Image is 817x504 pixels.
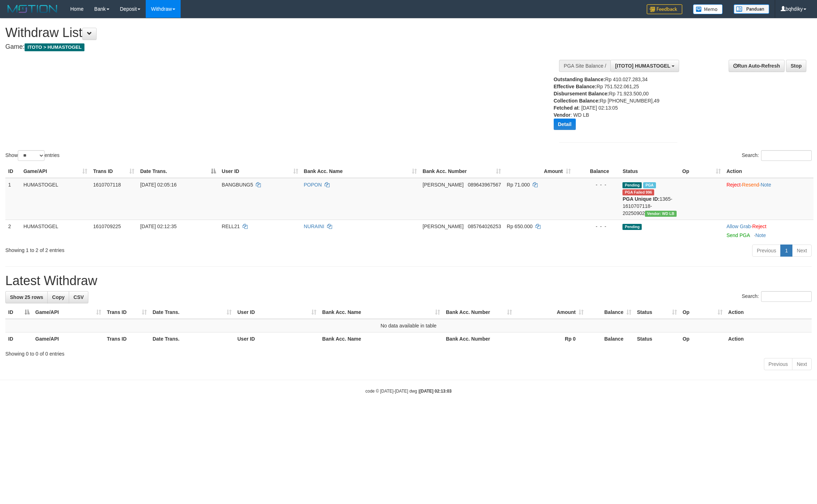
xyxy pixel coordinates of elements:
[764,358,792,370] a: Previous
[10,294,43,300] span: Show 25 rows
[366,389,452,394] small: code © [DATE]-[DATE] dwg |
[515,306,586,319] th: Amount: activate to sort column ascending
[5,150,60,161] label: Show entries
[680,332,725,346] th: Op
[786,60,806,72] a: Stop
[32,306,104,319] th: Game/API: activate to sort column ascending
[726,224,751,229] a: Allow Grab
[304,182,322,188] a: POPON
[5,274,812,288] h1: Latest Withdraw
[52,294,64,300] span: Copy
[752,224,766,229] a: Reject
[725,332,812,346] th: Action
[222,182,253,188] span: BANGBUNG5
[620,165,679,178] th: Status
[615,63,670,69] span: [ITOTO] HUMASTOGEL
[219,165,301,178] th: User ID: activate to sort column ascending
[634,306,680,319] th: Status: activate to sort column ascending
[634,332,680,346] th: Status
[755,232,766,238] a: Note
[620,178,679,220] td: 1365-1610707118-20250902
[576,223,617,230] div: - - -
[21,178,91,220] td: HUMASTOGEL
[576,181,617,188] div: - - -
[622,189,654,195] span: PGA Error
[21,165,91,178] th: Game/API: activate to sort column ascending
[622,196,660,202] b: PGA Unique ID:
[515,332,586,346] th: Rp 0
[468,224,501,229] span: Copy 085764026253 to clipboard
[554,98,600,104] b: Collection Balance:
[586,332,634,346] th: Balance
[47,291,69,303] a: Copy
[234,332,319,346] th: User ID
[104,332,150,346] th: Trans ID
[554,119,576,130] button: Detail
[419,389,451,394] strong: [DATE] 02:13:03
[724,178,813,220] td: · ·
[647,4,682,14] img: Feedback.jpg
[586,306,634,319] th: Balance: activate to sort column ascending
[574,165,620,178] th: Balance
[73,294,84,300] span: CSV
[93,182,121,188] span: 1610707118
[5,43,538,51] h4: Game:
[726,224,752,229] span: ·
[140,224,176,229] span: [DATE] 02:12:35
[504,165,573,178] th: Amount: activate to sort column ascending
[761,182,771,188] a: Note
[5,26,538,40] h1: Withdraw List
[5,319,812,332] td: No data available in table
[554,77,605,82] b: Outstanding Balance:
[5,244,335,254] div: Showing 1 to 2 of 2 entries
[443,332,514,346] th: Bank Acc. Number
[69,291,88,303] a: CSV
[742,182,759,188] a: Resend
[137,165,219,178] th: Date Trans.: activate to sort column descending
[559,60,610,72] div: PGA Site Balance /
[90,165,137,178] th: Trans ID: activate to sort column ascending
[554,76,661,135] div: Rp 410.027.283,34 Rp 751.522.061,25 Rp 71.923.500,00 Rp [PHONE_NUMBER],49 : [DATE] 02:13:05 : WD LB
[5,178,21,220] td: 1
[679,165,724,178] th: Op: activate to sort column ascending
[5,220,21,242] td: 2
[150,332,234,346] th: Date Trans.
[761,291,812,302] input: Search:
[5,347,812,357] div: Showing 0 to 0 of 0 entries
[32,332,104,346] th: Game/API
[729,60,785,72] a: Run Auto-Refresh
[610,60,679,72] button: [ITOTO] HUMASTOGEL
[234,306,319,319] th: User ID: activate to sort column ascending
[554,105,579,111] b: Fetched at
[645,211,677,217] span: Vendor URL: https://dashboard.q2checkout.com/secure
[5,306,32,319] th: ID: activate to sort column descending
[423,224,464,229] span: [PERSON_NAME]
[304,224,325,229] a: NURAINI
[726,232,750,238] a: Send PGA
[792,245,812,257] a: Next
[780,245,792,257] a: 1
[319,332,443,346] th: Bank Acc. Name
[140,182,176,188] span: [DATE] 02:05:16
[423,182,464,188] span: [PERSON_NAME]
[5,332,32,346] th: ID
[734,4,769,14] img: panduan.png
[18,150,45,161] select: Showentries
[724,220,813,242] td: ·
[507,182,530,188] span: Rp 71.000
[792,358,812,370] a: Next
[468,182,501,188] span: Copy 089643967567 to clipboard
[5,291,48,303] a: Show 25 rows
[301,165,420,178] th: Bank Acc. Name: activate to sort column ascending
[643,182,656,188] span: Marked by bqheka
[554,112,570,118] b: Vendor
[622,224,642,230] span: Pending
[5,165,21,178] th: ID
[222,224,240,229] span: RELL21
[725,306,812,319] th: Action
[93,224,121,229] span: 1610709225
[742,150,812,161] label: Search:
[104,306,150,319] th: Trans ID: activate to sort column ascending
[554,84,597,89] b: Effective Balance:
[724,165,813,178] th: Action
